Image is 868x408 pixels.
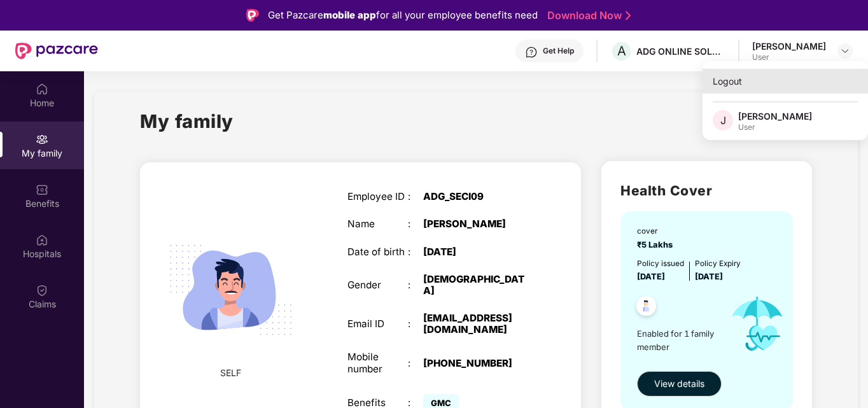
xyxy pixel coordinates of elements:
[36,234,48,246] img: svg+xml;base64,PHN2ZyBpZD0iSG9zcGl0YWxzIiB4bWxucz0iaHR0cDovL3d3dy53My5vcmcvMjAwMC9zdmciIHdpZHRoPS...
[347,191,409,202] div: Employee ID
[323,9,376,21] strong: mobile app
[720,283,794,364] img: icon
[36,83,48,95] img: svg+xml;base64,PHN2ZyBpZD0iSG9tZSIgeG1sbnM9Imh0dHA6Ly93d3cudzMub3JnLzIwMDAvc3ZnIiB3aWR0aD0iMjAiIG...
[36,133,48,146] img: svg+xml;base64,PHN2ZyB3aWR0aD0iMjAiIGhlaWdodD0iMjAiIHZpZXdCb3g9IjAgMCAyMCAyMCIgZmlsbD0ibm9uZSIgeG...
[840,46,850,56] img: svg+xml;base64,PHN2ZyBpZD0iRHJvcGRvd24tMzJ4MzIiIHhtbG5zPSJodHRwOi8vd3d3LnczLm9yZy8yMDAwL3N2ZyIgd2...
[752,52,826,62] div: User
[637,258,684,270] div: Policy issued
[408,218,423,230] div: :
[36,284,48,297] img: svg+xml;base64,PHN2ZyBpZD0iQ2xhaW0iIHhtbG5zPSJodHRwOi8vd3d3LnczLm9yZy8yMDAwL3N2ZyIgd2lkdGg9IjIwIi...
[695,258,741,270] div: Policy Expiry
[543,46,574,56] div: Get Help
[408,358,423,369] div: :
[738,122,812,132] div: User
[720,113,726,128] span: J
[36,183,48,196] img: svg+xml;base64,PHN2ZyBpZD0iQmVuZWZpdHMiIHhtbG5zPSJodHRwOi8vd3d3LnczLm9yZy8yMDAwL3N2ZyIgd2lkdGg9Ij...
[423,246,529,258] div: [DATE]
[703,69,868,94] div: Logout
[408,246,423,258] div: :
[423,274,529,297] div: [DEMOGRAPHIC_DATA]
[738,110,812,122] div: [PERSON_NAME]
[155,214,307,366] img: svg+xml;base64,PHN2ZyB4bWxucz0iaHR0cDovL3d3dy53My5vcmcvMjAwMC9zdmciIHdpZHRoPSIyMjQiIGhlaWdodD0iMT...
[654,377,704,391] span: View details
[637,327,720,353] span: Enabled for 1 family member
[246,9,259,22] img: Logo
[408,318,423,330] div: :
[637,371,722,397] button: View details
[347,351,409,374] div: Mobile number
[347,246,409,258] div: Date of birth
[631,292,662,323] img: svg+xml;base64,PHN2ZyB4bWxucz0iaHR0cDovL3d3dy53My5vcmcvMjAwMC9zdmciIHdpZHRoPSI0OC45NDMiIGhlaWdodD...
[752,40,826,52] div: [PERSON_NAME]
[423,313,529,335] div: [EMAIL_ADDRESS][DOMAIN_NAME]
[423,191,529,202] div: ADG_SECI09
[140,107,234,136] h1: My family
[637,225,676,237] div: cover
[15,43,98,59] img: New Pazcare Logo
[637,240,676,250] span: ₹5 Lakhs
[408,191,423,202] div: :
[636,45,725,57] div: ADG ONLINE SOLUTIONS PRIVATE LIMITED
[547,9,627,22] a: Download Now
[695,272,723,281] span: [DATE]
[626,9,631,22] img: Stroke
[617,43,626,59] span: A
[423,358,529,369] div: [PHONE_NUMBER]
[268,8,538,23] div: Get Pazcare for all your employee benefits need
[347,279,409,291] div: Gender
[347,218,409,230] div: Name
[347,318,409,330] div: Email ID
[620,180,793,201] h2: Health Cover
[525,46,538,59] img: svg+xml;base64,PHN2ZyBpZD0iSGVscC0zMngzMiIgeG1sbnM9Imh0dHA6Ly93d3cudzMub3JnLzIwMDAvc3ZnIiB3aWR0aD...
[423,218,529,230] div: [PERSON_NAME]
[637,272,665,281] span: [DATE]
[408,279,423,291] div: :
[220,366,241,380] span: SELF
